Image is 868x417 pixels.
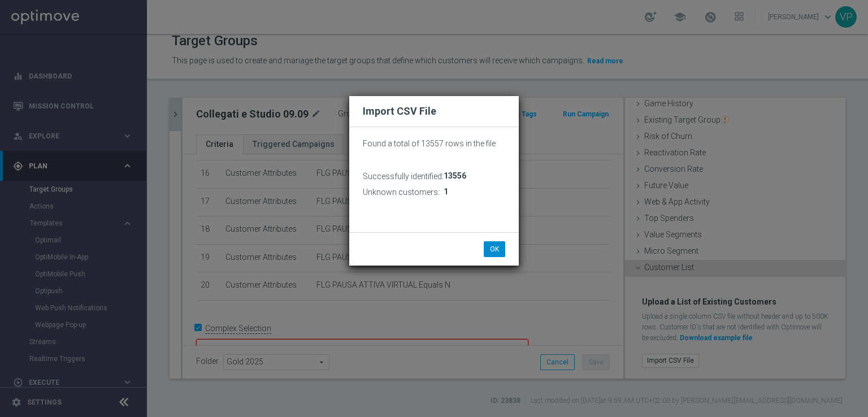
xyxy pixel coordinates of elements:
[484,241,505,257] button: OK
[444,171,466,181] span: 13556
[363,187,440,197] h3: Unknown customers:
[444,187,448,197] span: 1
[363,171,444,181] h3: Successfully identified:
[363,105,505,118] h2: Import CSV File
[363,138,505,149] p: Found a total of 13557 rows in the file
